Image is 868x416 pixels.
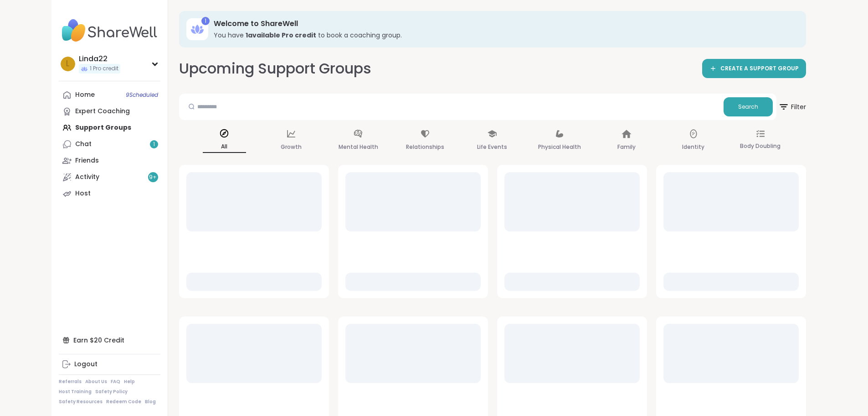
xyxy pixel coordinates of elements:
a: Safety Policy [95,389,128,395]
div: Earn $20 Credit [59,332,160,348]
img: ShareWell Nav Logo [59,15,160,47]
div: Chat [75,140,92,149]
a: Friends [59,153,160,169]
a: Activity9+ [59,169,160,185]
span: L [66,58,69,70]
p: Family [617,142,636,153]
a: FAQ [111,379,120,385]
a: Help [124,379,135,385]
span: Filter [778,96,806,118]
div: Logout [74,360,98,369]
div: Activity [75,173,99,182]
span: CREATE A SUPPORT GROUP [720,65,799,73]
p: Life Events [477,142,507,153]
p: All [203,141,246,153]
div: Host [75,189,91,198]
span: 9 Scheduled [126,91,158,99]
a: Chat1 [59,136,160,153]
div: Linda22 [79,54,120,64]
a: Expert Coaching [59,103,160,120]
div: Expert Coaching [75,107,130,116]
div: Home [75,90,95,100]
span: 9 + [149,174,157,181]
a: Logout [59,356,160,373]
a: Home9Scheduled [59,87,160,103]
button: Search [724,97,773,116]
p: Relationships [406,142,444,153]
h3: You have to book a coaching group. [214,31,793,40]
b: 1 available Pro credit [246,31,316,40]
a: Blog [145,399,156,405]
p: Mental Health [339,142,378,153]
a: CREATE A SUPPORT GROUP [702,59,806,78]
p: Identity [682,142,704,153]
span: 1 [153,141,155,148]
h2: Upcoming Support Groups [179,58,371,79]
div: 1 [201,17,210,25]
a: Host Training [59,389,92,395]
a: Safety Resources [59,399,103,405]
p: Physical Health [538,142,581,153]
a: Redeem Code [106,399,141,405]
a: Host [59,185,160,202]
div: Friends [75,156,99,165]
span: Search [738,103,758,111]
span: 1 Pro credit [90,65,118,73]
a: About Us [85,379,107,385]
p: Body Doubling [740,141,781,152]
button: Filter [778,94,806,120]
a: Referrals [59,379,82,385]
h3: Welcome to ShareWell [214,19,793,29]
p: Growth [281,142,302,153]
